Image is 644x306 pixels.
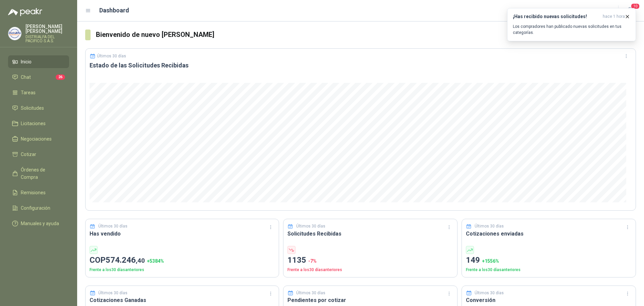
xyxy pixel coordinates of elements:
[466,296,632,304] h3: Conversión
[287,229,453,238] h3: Solicitudes Recibidas
[25,35,69,43] p: DISTRIALFA DEL PACIFICO S.A.S.
[8,55,69,68] a: Inicio
[466,229,632,238] h3: Cotizaciones enviadas
[147,258,164,264] span: + 5384 %
[513,23,630,36] p: Los compradores han publicado nuevas solicitudes en tus categorías.
[21,135,52,143] span: Negociaciones
[98,223,127,229] p: Últimos 30 días
[21,151,36,158] span: Cotizar
[475,290,504,296] p: Últimos 30 días
[56,74,65,80] span: 26
[8,86,69,99] a: Tareas
[287,267,453,273] p: Frente a los 30 días anteriores
[90,254,275,267] p: COP
[482,258,499,264] span: + 1556 %
[603,14,625,19] span: hace 1 hora
[21,89,36,96] span: Tareas
[8,8,42,16] img: Logo peakr
[21,204,50,212] span: Configuración
[21,58,32,65] span: Inicio
[631,3,640,9] span: 10
[507,8,636,41] button: ¡Has recibido nuevas solicitudes!hace 1 hora Los compradores han publicado nuevas solicitudes en ...
[21,104,44,112] span: Solicitudes
[287,254,453,267] p: 1135
[136,257,145,264] span: ,40
[8,202,69,214] a: Configuración
[8,148,69,161] a: Cotizar
[624,5,636,17] button: 10
[8,133,69,145] a: Negociaciones
[90,229,275,238] h3: Has vendido
[21,220,59,227] span: Manuales y ayuda
[475,223,504,229] p: Últimos 30 días
[21,166,63,181] span: Órdenes de Compra
[96,30,636,40] h3: Bienvenido de nuevo [PERSON_NAME]
[8,71,69,84] a: Chat26
[296,290,325,296] p: Últimos 30 días
[8,186,69,199] a: Remisiones
[21,189,46,196] span: Remisiones
[8,117,69,130] a: Licitaciones
[466,267,632,273] p: Frente a los 30 días anteriores
[466,254,632,267] p: 149
[21,120,46,127] span: Licitaciones
[90,267,275,273] p: Frente a los 30 días anteriores
[8,102,69,114] a: Solicitudes
[296,223,325,229] p: Últimos 30 días
[513,14,600,19] h3: ¡Has recibido nuevas solicitudes!
[25,24,69,34] p: [PERSON_NAME] [PERSON_NAME]
[8,163,69,184] a: Órdenes de Compra
[21,73,31,81] span: Chat
[308,258,317,264] span: -7 %
[97,54,126,58] p: Últimos 30 días
[106,255,145,265] span: 574.246
[8,27,21,40] img: Company Logo
[287,296,453,304] h3: Pendientes por cotizar
[90,296,275,304] h3: Cotizaciones Ganadas
[98,290,127,296] p: Últimos 30 días
[90,61,632,69] h3: Estado de las Solicitudes Recibidas
[8,217,69,230] a: Manuales y ayuda
[99,6,129,15] h1: Dashboard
